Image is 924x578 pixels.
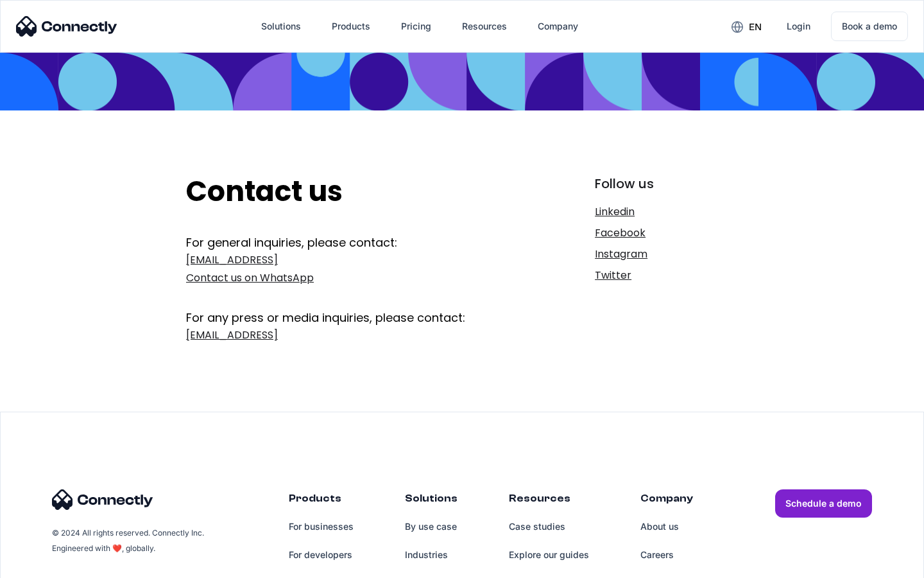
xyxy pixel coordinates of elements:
a: Facebook [595,224,738,242]
a: About us [640,512,693,541]
div: Login [787,17,810,35]
div: Solutions [405,489,458,512]
aside: Language selected: English [13,556,77,574]
div: Resources [509,489,589,512]
div: Solutions [251,11,311,42]
a: Careers [640,541,693,569]
a: Instagram [595,245,738,263]
div: Products [289,489,354,512]
a: Pricing [391,11,441,42]
div: Company [538,17,578,35]
h2: Contact us [186,175,511,209]
a: Explore our guides [509,541,589,569]
div: Follow us [595,175,738,193]
a: For businesses [289,512,354,541]
div: For general inquiries, please contact: [186,234,511,251]
a: Case studies [509,512,589,541]
a: Schedule a demo [775,489,872,518]
div: Resources [462,17,507,35]
img: Connectly Logo [16,16,117,37]
a: Twitter [595,267,738,285]
div: © 2024 All rights reserved. Connectly Inc. Engineered with ❤️, globally. [52,525,206,556]
div: Company [527,11,588,42]
div: Solutions [261,17,301,35]
a: Login [776,11,821,42]
a: Industries [405,541,458,569]
div: en [721,17,771,36]
a: Book a demo [831,12,908,41]
div: Products [332,17,370,35]
ul: Language list [26,556,77,574]
a: Linkedin [595,203,738,221]
div: Company [640,489,693,512]
div: Products [321,11,381,42]
div: For any press or media inquiries, please contact: [186,290,511,326]
div: en [749,18,762,36]
div: Resources [452,11,517,42]
form: Get In Touch Form [186,234,511,347]
a: [EMAIL_ADDRESS] [186,326,511,344]
a: For developers [289,541,354,569]
a: By use case [405,512,458,541]
div: Pricing [401,17,431,35]
a: [EMAIL_ADDRESS]Contact us on WhatsApp [186,251,511,287]
img: Connectly Logo [52,489,153,510]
